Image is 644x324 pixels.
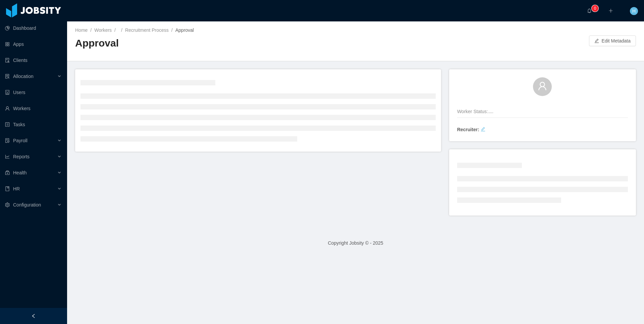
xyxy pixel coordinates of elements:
span: Payroll [13,138,28,143]
a: Recruitment Process [125,27,169,33]
a: icon: auditClients [5,54,62,67]
span: Health [13,170,26,175]
button: icon: editEdit Metadata [589,35,636,46]
i: icon: solution [5,74,10,79]
a: icon: profileTasks [5,118,62,131]
i: icon: bell [587,8,592,13]
footer: Copyright Jobsity © - 2025 [67,232,644,255]
a: icon: userWorkers [5,102,62,115]
h2: Approval [75,36,356,50]
span: H [632,7,636,15]
i: icon: edit [481,127,485,132]
a: Home [75,27,88,33]
i: icon: line-chart [5,154,10,159]
span: HR [13,186,20,191]
i: icon: medicine-box [5,170,10,175]
span: / [121,27,122,33]
sup: 0 [592,5,598,12]
i: icon: plus [608,8,613,13]
span: / [90,27,92,33]
strong: Recruiter: [457,127,479,132]
a: icon: pie-chartDashboard [5,21,62,35]
span: Configuration [13,202,41,208]
span: Allocation [13,74,34,79]
span: Worker Status: [457,109,488,114]
a: icon: robotUsers [5,86,62,99]
a: icon: appstoreApps [5,37,62,51]
i: icon: file-protect [5,138,10,143]
i: icon: book [5,186,10,191]
a: Workers [94,27,112,33]
span: Approval [175,27,194,33]
span: / [114,27,116,33]
i: icon: user [538,81,547,91]
i: icon: setting [5,202,10,207]
span: Reports [13,154,30,159]
span: / [171,27,173,33]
